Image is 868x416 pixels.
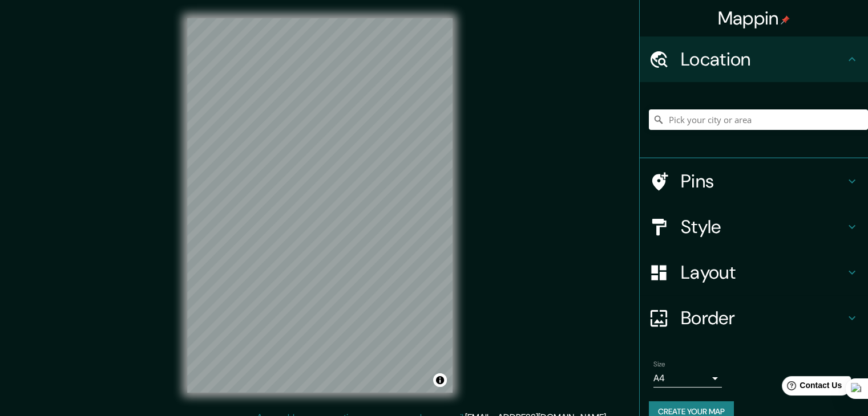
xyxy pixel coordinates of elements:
[649,109,868,130] input: Pick your city or area
[681,48,845,71] h4: Location
[653,360,665,369] label: Size
[766,372,855,403] iframe: Help widget launcher
[781,15,790,25] img: pin-icon.png
[640,250,868,295] div: Layout
[640,158,868,204] div: Pins
[681,215,845,238] h4: Style
[433,373,447,387] button: Toggle attribution
[640,36,868,82] div: Location
[187,18,453,393] canvas: Map
[653,369,722,388] div: A4
[681,307,845,329] h4: Border
[681,170,845,193] h4: Pins
[681,261,845,284] h4: Layout
[640,295,868,341] div: Border
[718,7,790,30] h4: Mappin
[640,204,868,250] div: Style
